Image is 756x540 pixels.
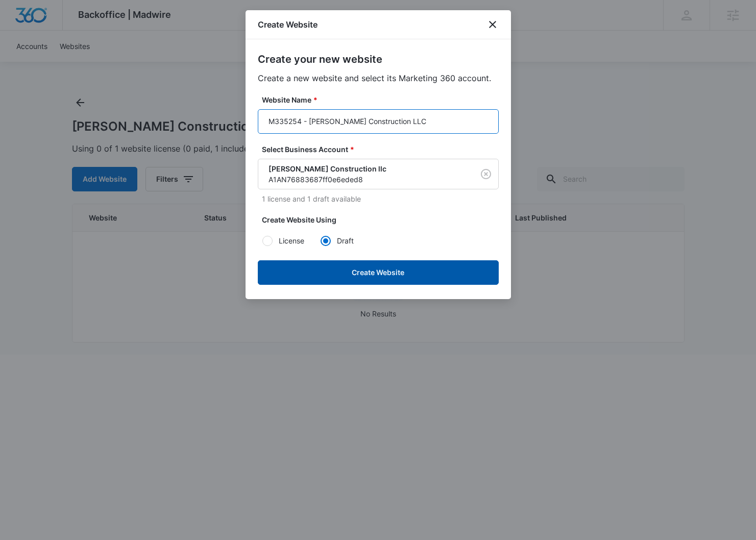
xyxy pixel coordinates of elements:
[262,193,499,204] p: 1 license and 1 draft available
[262,94,503,105] label: Website Name
[258,52,499,67] h2: Create your new website
[258,18,318,31] h1: Create Website
[269,163,459,174] p: [PERSON_NAME] Construction llc
[262,214,503,225] label: Create Website Using
[486,18,499,31] button: close
[320,235,378,246] label: Draft
[262,235,320,246] label: License
[258,72,499,84] p: Create a new website and select its Marketing 360 account.
[478,166,494,182] button: Clear
[258,260,499,285] button: Create Website
[262,144,503,155] label: Select Business Account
